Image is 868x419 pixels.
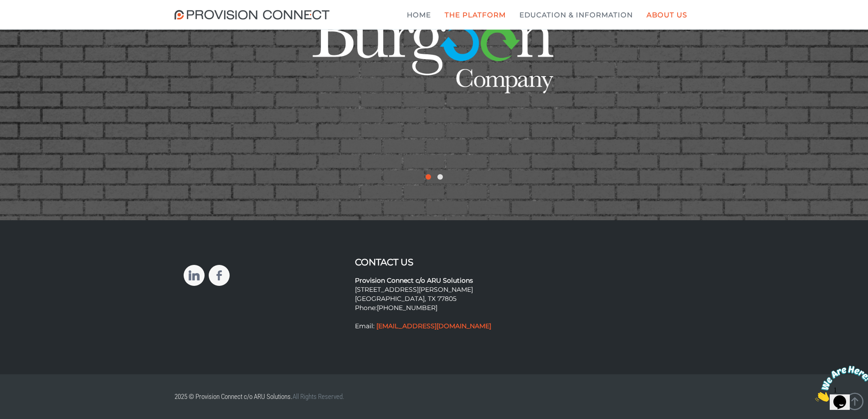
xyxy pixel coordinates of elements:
[377,304,437,312] a: [PHONE_NUMBER]
[4,4,7,11] span: 1
[293,393,344,401] span: All Rights Reserved.
[375,322,491,330] a: [EMAIL_ADDRESS][DOMAIN_NAME]
[4,4,60,40] img: Chat attention grabber
[175,10,334,20] img: Provision Connect
[355,267,513,331] p: [STREET_ADDRESS][PERSON_NAME] [GEOGRAPHIC_DATA], TX 77805 Phone: Email:
[376,322,491,330] strong: [EMAIL_ADDRESS][DOMAIN_NAME]
[812,362,868,405] iframe: chat widget
[355,257,513,267] h3: Contact Us
[175,388,427,405] p: 2025 © Provision Connect c/o ARU Solutions.
[355,276,473,285] strong: Provision Connect c/o ARU Solutions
